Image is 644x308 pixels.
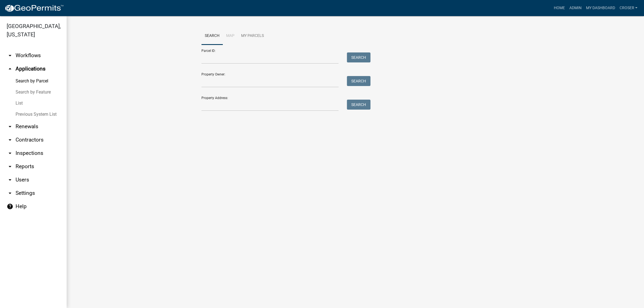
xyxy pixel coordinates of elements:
[238,27,267,45] a: My Parcels
[617,3,640,13] a: croser
[347,52,370,62] button: Search
[7,203,13,210] i: help
[7,163,13,170] i: arrow_drop_down
[347,76,370,86] button: Search
[201,27,223,45] a: Search
[7,123,13,130] i: arrow_drop_down
[7,150,13,156] i: arrow_drop_down
[7,65,13,72] i: arrow_drop_up
[7,190,13,196] i: arrow_drop_down
[567,3,584,13] a: Admin
[584,3,617,13] a: My Dashboard
[7,137,13,143] i: arrow_drop_down
[7,52,13,59] i: arrow_drop_down
[347,100,370,110] button: Search
[551,3,567,13] a: Home
[7,176,13,183] i: arrow_drop_down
